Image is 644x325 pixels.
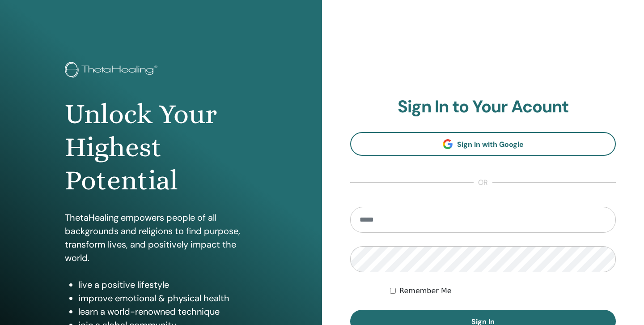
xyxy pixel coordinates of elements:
h1: Unlock Your Highest Potential [65,98,257,197]
li: live a positive lifestyle [78,278,257,291]
li: learn a world-renowned technique [78,305,257,318]
div: Keep me authenticated indefinitely or until I manually logout [390,286,616,296]
span: Sign In with Google [457,140,524,149]
label: Remember Me [399,286,452,296]
a: Sign In with Google [350,132,616,156]
h2: Sign In to Your Acount [350,97,616,117]
span: or [474,177,492,188]
p: ThetaHealing empowers people of all backgrounds and religions to find purpose, transform lives, a... [65,211,257,265]
li: improve emotional & physical health [78,291,257,305]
